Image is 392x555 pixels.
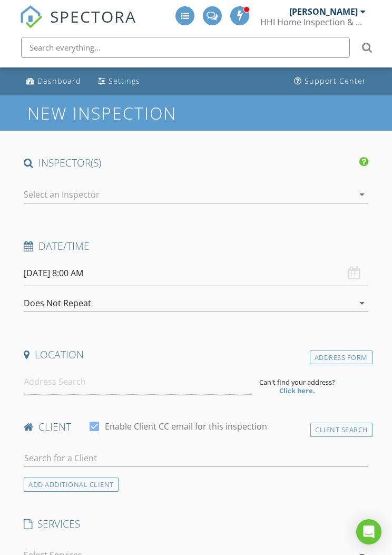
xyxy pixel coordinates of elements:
span: Can't find your address? [259,378,335,386]
input: Search everything... [21,37,350,58]
strong: Click here. [279,386,315,395]
a: Dashboard [22,72,85,91]
div: Client Search [310,423,373,437]
div: [PERSON_NAME] [289,6,358,17]
a: Settings [94,72,144,91]
img: The Best Home Inspection Software - Spectora [19,5,43,28]
div: Open Intercom Messenger [356,519,381,544]
i: arrow_drop_down [356,297,368,309]
input: Address Search [24,369,250,395]
div: HHI Home Inspection & Pest Control [260,17,366,27]
span: SPECTORA [50,5,136,27]
div: Settings [109,76,140,86]
div: Address Form [310,350,373,365]
div: Does Not Repeat [24,298,91,308]
a: SPECTORA [19,14,136,36]
label: Enable Client CC email for this inspection [105,421,267,432]
h4: SERVICES [24,517,368,531]
input: Select date [24,260,368,286]
a: Support Center [290,72,370,91]
h4: Date/Time [24,239,368,253]
input: Search for a Client [24,450,368,467]
h4: Location [24,348,368,362]
div: Support Center [305,76,366,86]
div: ADD ADDITIONAL client [24,478,119,492]
div: Dashboard [37,76,81,86]
i: arrow_drop_down [356,188,368,201]
h4: INSPECTOR(S) [24,156,368,170]
h1: New Inspection [27,104,261,122]
h4: client [24,420,368,434]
